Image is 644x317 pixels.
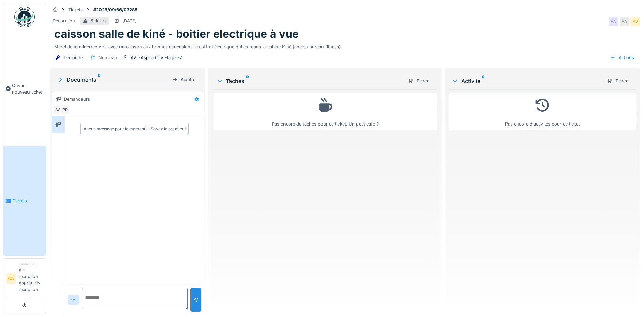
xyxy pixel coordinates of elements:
[19,262,43,267] div: Demandeur
[91,6,140,13] strong: #2025/09/66/03288
[53,18,75,24] div: Décoration
[6,262,43,297] a: AA DemandeurAvl reception Aspria city reception
[406,76,431,85] div: Filtrer
[54,28,299,40] h1: caisson salle de kiné - boitier electrique à vue
[13,198,43,204] span: Tickets
[84,126,186,132] div: Aucun message pour le moment … Soyez le premier !
[53,105,63,114] div: AA
[98,54,117,61] div: Nouveau
[54,41,636,50] div: Merci de terminer/couvrir avec un caisson aux bonnes dimensions le coffret électrique qui est dan...
[3,31,46,146] a: Ouvrir nouveau ticket
[14,7,35,27] img: Badge_color-CXgf-gQk.svg
[57,76,170,84] div: Documents
[12,82,43,95] span: Ouvrir nouveau ticket
[98,76,101,84] sup: 0
[68,6,83,13] div: Tickets
[609,17,618,26] div: AA
[482,77,485,85] sup: 0
[218,96,433,127] div: Pas encore de tâches pour ce ticket. Un petit café ?
[131,54,182,61] div: AVL-Aspria City Etage -2
[122,18,137,24] div: [DATE]
[64,96,90,102] div: Demandeurs
[216,77,403,85] div: Tâches
[452,77,602,85] div: Activité
[454,96,631,127] div: Pas encore d'activités pour ce ticket
[60,105,70,114] div: PD
[605,76,630,85] div: Filtrer
[6,273,16,284] li: AA
[630,17,640,26] div: PD
[63,54,83,61] div: Demande
[19,262,43,296] li: Avl reception Aspria city reception
[170,75,199,84] div: Ajouter
[91,18,107,24] div: 5 Jours
[246,77,249,85] sup: 0
[607,53,637,63] div: Actions
[620,17,629,26] div: AA
[3,146,46,255] a: Tickets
